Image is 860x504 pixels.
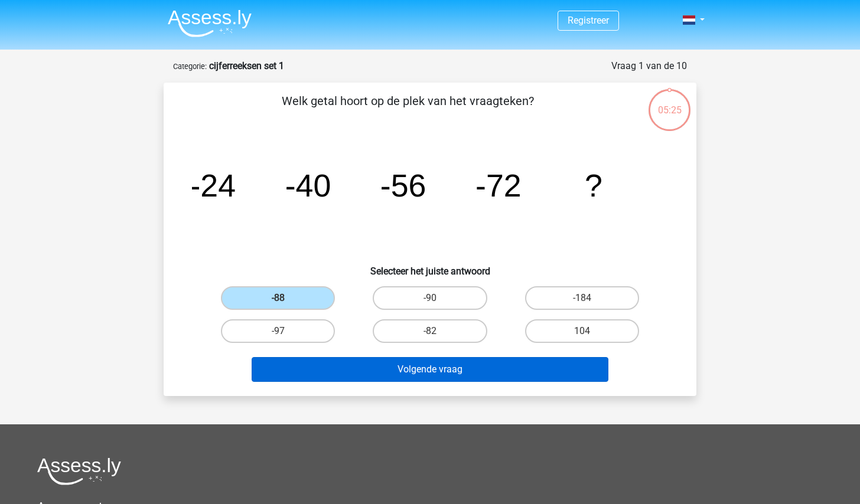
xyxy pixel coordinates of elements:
a: Registreer [568,15,609,26]
tspan: ? [585,168,602,203]
p: Welk getal hoort op de plek van het vraagteken? [183,92,633,127]
strong: cijferreeksen set 1 [209,60,284,71]
button: Volgende vraag [252,357,609,382]
tspan: -56 [380,168,426,203]
label: 104 [525,319,639,343]
label: -90 [373,286,487,310]
img: Assessly [168,9,252,37]
tspan: -72 [475,168,522,203]
img: Assessly logo [37,457,121,485]
div: Vraag 1 van de 10 [611,59,687,73]
label: -82 [373,319,487,343]
label: -88 [221,286,335,310]
tspan: -24 [190,168,236,203]
label: -184 [525,286,639,310]
label: -97 [221,319,335,343]
small: Categorie: [173,62,207,71]
div: 05:25 [647,88,692,117]
tspan: -40 [285,168,331,203]
h6: Selecteer het juiste antwoord [183,256,677,277]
